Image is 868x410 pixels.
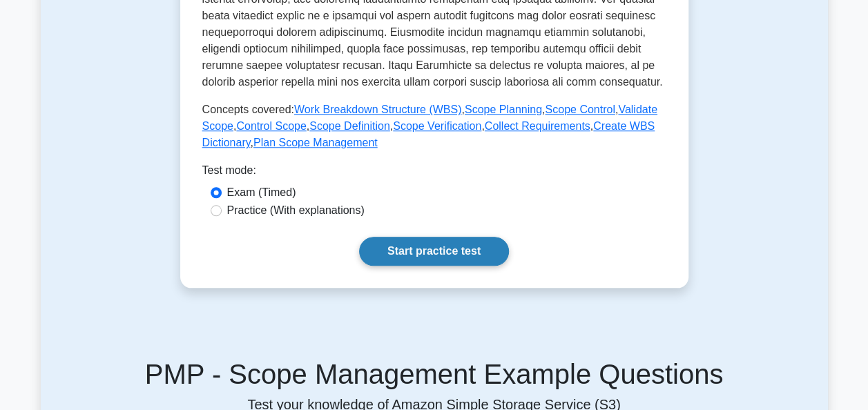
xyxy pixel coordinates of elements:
a: Work Breakdown Structure (WBS) [294,104,461,115]
label: Exam (Timed) [227,184,296,201]
a: Control Scope [236,120,306,132]
p: Concepts covered: , , , , , , , , , [202,101,666,151]
a: Scope Control [545,104,615,115]
div: Test mode: [202,162,666,184]
a: Scope Definition [309,120,390,132]
a: Scope Verification [393,120,481,132]
label: Practice (With explanations) [227,202,365,219]
h5: PMP - Scope Management Example Questions [49,358,820,391]
a: Plan Scope Management [253,137,378,148]
a: Collect Requirements [485,120,590,132]
a: Scope Planning [465,104,542,115]
a: Start practice test [359,237,509,266]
